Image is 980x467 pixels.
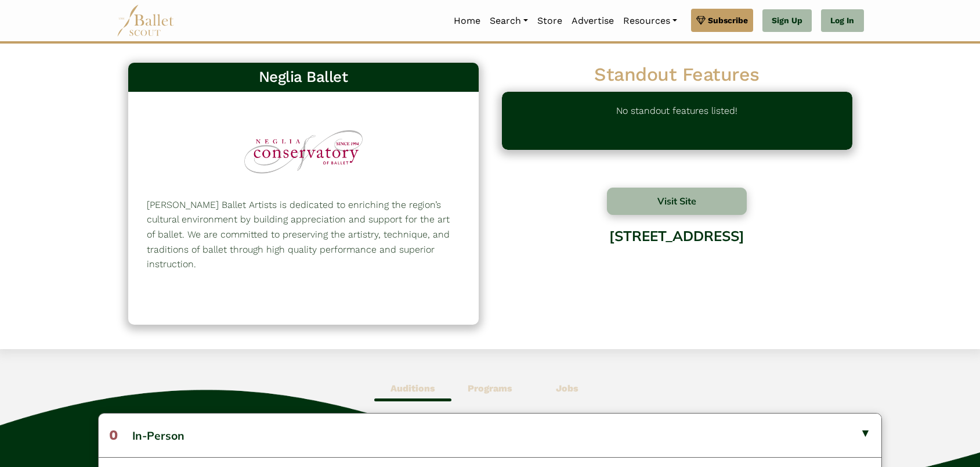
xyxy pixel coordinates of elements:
[696,14,706,27] img: gem.svg
[468,383,512,394] b: Programs
[502,219,852,312] div: [STREET_ADDRESS]
[109,427,118,443] span: 0
[485,9,533,33] a: Search
[691,9,753,32] a: Subscribe
[502,63,852,87] h2: Standout Features
[821,9,863,33] a: Log In
[99,414,881,457] button: 0In-Person
[533,9,567,33] a: Store
[147,197,460,272] p: [PERSON_NAME] Ballet Artists is dedicated to enriching the region’s cultural environment by build...
[607,188,747,215] button: Visit Site
[567,9,619,33] a: Advertise
[619,9,682,33] a: Resources
[762,9,812,33] a: Sign Up
[616,103,737,138] p: No standout features listed!
[449,9,485,33] a: Home
[708,14,748,27] span: Subscribe
[390,383,435,394] b: Auditions
[138,67,469,87] h3: Neglia Ballet
[556,383,578,394] b: Jobs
